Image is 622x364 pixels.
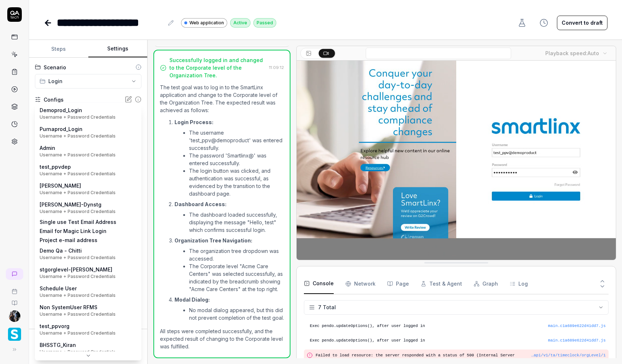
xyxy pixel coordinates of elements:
[40,144,116,158] div: Admin
[40,189,116,196] div: Username + Password Credentials
[40,349,116,355] div: Username + Password Credentials
[40,125,116,139] div: Purnaprod_Login
[40,182,116,196] div: [PERSON_NAME]
[40,273,116,280] div: Username + Password Credentials
[40,254,116,261] div: Username + Password Credentials
[40,303,116,318] div: Non SystemUser RFMS
[40,236,97,244] div: Project e-mail address
[40,266,116,280] div: stgorglevel-[PERSON_NAME]
[40,208,116,215] div: Username + Password Credentials
[40,163,116,177] div: test_ppvdep
[40,247,116,261] div: Demo Qa - Chitti
[40,106,116,120] div: Demoprod_Login
[40,322,116,336] div: test_ppvorg
[40,114,116,120] div: Username + Password Credentials
[40,311,116,318] div: Username + Password Credentials
[40,133,116,139] div: Username + Password Credentials
[40,341,116,355] div: BHSSTG_Kiran
[40,227,107,235] div: Email for Magic Link Login
[40,292,116,299] div: Username + Password Credentials
[40,152,116,158] div: Username + Password Credentials
[40,171,116,177] div: Username + Password Credentials
[40,201,116,215] div: [PERSON_NAME]-Dynstg
[40,330,116,336] div: Username + Password Credentials
[40,218,116,226] div: Single use Test Email Address
[40,285,116,299] div: Schedule User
